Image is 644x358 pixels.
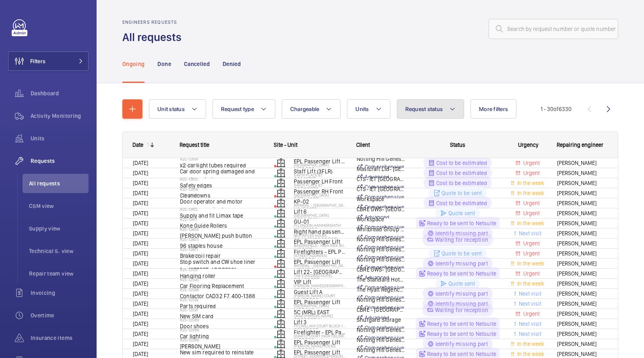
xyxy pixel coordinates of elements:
[122,19,186,25] h2: Engineers requests
[516,220,544,226] span: In the week
[29,247,89,255] span: Technical S. view
[489,19,618,39] input: Search by request number or quote number
[357,205,405,213] p: CBRE GWS- [GEOGRAPHIC_DATA] ([GEOGRAPHIC_DATA])
[294,323,346,328] p: Fitzwilliam Court Block 17-24
[133,200,148,206] span: [DATE]
[355,106,369,112] span: Units
[357,255,405,263] p: Notting Hill Genesis
[557,319,608,329] span: [PERSON_NAME]
[282,99,341,119] button: Chargeable
[274,142,297,148] span: Site - Unit
[294,243,346,248] p: Bakersfield - High Risk Building
[133,341,148,347] span: [DATE]
[294,223,346,228] p: PI London Hammersmith
[294,183,346,187] p: Savoy Place IET
[294,213,346,218] p: [GEOGRAPHIC_DATA]
[356,142,370,148] span: Client
[450,142,465,148] span: Status
[357,316,405,324] p: Shurgard Storage
[184,60,210,68] p: Cancelled
[397,99,464,119] button: Request status
[8,51,89,71] button: Filters
[357,296,405,304] p: Notting Hill Genesis
[213,99,275,119] button: Request type
[133,180,148,186] span: [DATE]
[294,333,346,338] p: Quartz Court (new Fieldways)
[180,193,264,198] h2: R25-12613
[180,142,209,148] span: Request title
[223,60,241,68] p: Denied
[557,279,608,288] span: [PERSON_NAME]
[357,306,405,314] p: CBRE - [GEOGRAPHIC_DATA]
[522,270,540,277] span: Urgent
[357,245,405,253] p: Notting Hill Genesis
[122,30,186,45] h1: All requests
[133,170,148,176] span: [DATE]
[357,175,405,183] p: CTS- IET [GEOGRAPHIC_DATA]
[294,344,346,348] p: [PERSON_NAME] House
[557,199,608,208] span: [PERSON_NAME]
[133,311,148,317] span: [DATE]
[294,313,346,318] p: UK64 [PERSON_NAME]
[522,210,540,216] span: Urgent
[133,331,148,337] span: [DATE]
[517,300,541,307] span: Next visit
[294,273,346,278] p: The Standard Hotel
[479,106,508,112] span: More filters
[133,270,148,277] span: [DATE]
[357,265,405,274] p: CBRE GWS- [GEOGRAPHIC_DATA] ([GEOGRAPHIC_DATA])
[294,173,346,177] p: Savoy Place IET
[31,89,89,97] span: Dashboard
[149,99,206,119] button: Unit status
[133,240,148,247] span: [DATE]
[347,99,390,119] button: Units
[557,158,608,168] span: [PERSON_NAME]
[157,106,185,112] span: Unit status
[516,260,544,267] span: In the week
[557,329,608,339] span: [PERSON_NAME]
[517,321,541,327] span: Next visit
[294,263,346,268] p: Imperial - [GEOGRAPHIC_DATA]
[133,260,148,267] span: [DATE]
[132,142,143,148] div: Date
[516,351,544,357] span: In the week
[157,60,171,68] p: Done
[221,106,254,112] span: Request type
[557,339,608,349] span: [PERSON_NAME]
[516,180,544,186] span: In the week
[180,253,264,258] h2: R25-12600
[294,303,346,308] p: [GEOGRAPHIC_DATA]
[522,311,540,317] span: Urgent
[557,169,608,178] span: [PERSON_NAME]
[557,249,608,258] span: [PERSON_NAME]
[294,283,346,288] p: [PERSON_NAME][GEOGRAPHIC_DATA] - [GEOGRAPHIC_DATA]
[357,235,405,243] p: Notting Hill Genesis
[557,209,608,218] span: [PERSON_NAME]
[522,250,540,257] span: Urgent
[557,219,608,228] span: [PERSON_NAME]
[516,190,544,196] span: In the week
[357,215,405,223] p: Workspace
[557,299,608,309] span: [PERSON_NAME]
[122,60,144,68] p: Ongoing
[557,229,608,238] span: [PERSON_NAME]
[133,321,148,327] span: [DATE]
[557,189,608,198] span: [PERSON_NAME]
[29,179,89,187] span: All requests
[557,289,608,298] span: [PERSON_NAME]
[357,225,405,233] p: Whitbread Group PLC
[557,239,608,248] span: [PERSON_NAME]
[133,280,148,287] span: [DATE]
[557,309,608,319] span: [PERSON_NAME]
[294,203,346,208] p: Imperial - [GEOGRAPHIC_DATA]
[31,157,89,165] span: Requests
[557,179,608,188] span: [PERSON_NAME]
[522,240,540,247] span: Urgent
[294,193,346,198] p: [GEOGRAPHIC_DATA]
[31,311,89,319] span: Overtime
[517,331,541,337] span: Next visit
[517,230,541,237] span: Next visit
[357,286,405,294] p: The Hyatt Regency London - [GEOGRAPHIC_DATA][PERSON_NAME]
[471,99,516,119] button: More filters
[31,112,89,120] span: Activity Monitoring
